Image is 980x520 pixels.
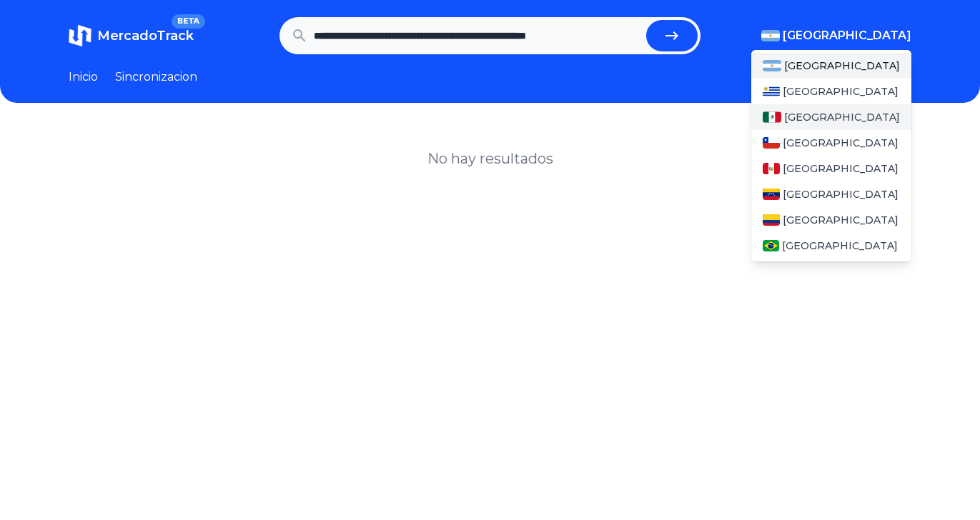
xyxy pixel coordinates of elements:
[783,27,911,44] span: [GEOGRAPHIC_DATA]
[69,24,91,47] img: MercadoTrack
[783,187,899,201] span: [GEOGRAPHIC_DATA]
[69,69,98,86] a: Inicio
[784,110,900,124] span: [GEOGRAPHIC_DATA]
[115,69,197,86] a: Sincronizacion
[751,53,911,79] a: Argentina[GEOGRAPHIC_DATA]
[97,28,194,44] span: MercadoTrack
[763,163,780,174] img: Peru
[761,27,911,44] button: [GEOGRAPHIC_DATA]
[763,111,781,123] img: Mexico
[763,240,779,251] img: Brasil
[751,207,911,233] a: Colombia[GEOGRAPHIC_DATA]
[763,137,780,149] img: Chile
[761,30,780,41] img: Argentina
[751,130,911,156] a: Chile[GEOGRAPHIC_DATA]
[784,59,900,73] span: [GEOGRAPHIC_DATA]
[783,136,899,150] span: [GEOGRAPHIC_DATA]
[751,181,911,207] a: Venezuela[GEOGRAPHIC_DATA]
[783,161,899,176] span: [GEOGRAPHIC_DATA]
[763,60,781,71] img: Argentina
[427,149,553,169] h1: No hay resultados
[172,14,205,29] span: BETA
[783,84,899,99] span: [GEOGRAPHIC_DATA]
[763,214,780,226] img: Colombia
[763,86,780,97] img: Uruguay
[751,233,911,259] a: Brasil[GEOGRAPHIC_DATA]
[751,156,911,181] a: Peru[GEOGRAPHIC_DATA]
[751,104,911,130] a: Mexico[GEOGRAPHIC_DATA]
[782,239,898,253] span: [GEOGRAPHIC_DATA]
[751,79,911,104] a: Uruguay[GEOGRAPHIC_DATA]
[763,189,780,200] img: Venezuela
[69,24,194,47] a: MercadoTrackBETA
[783,213,899,227] span: [GEOGRAPHIC_DATA]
